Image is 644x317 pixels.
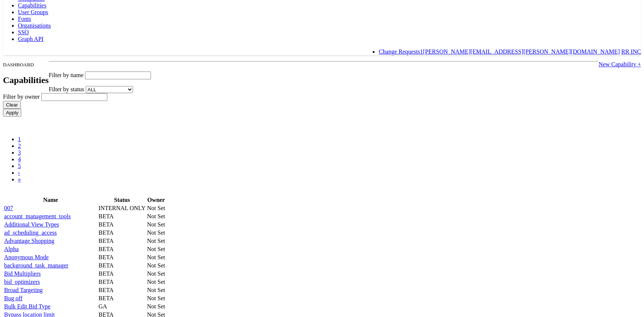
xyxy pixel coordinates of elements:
input: Clear [3,101,21,109]
td: Not Set [147,295,165,302]
a: Additional View Types [4,221,59,228]
a: New Capability + [599,61,641,67]
td: Not Set [147,205,165,212]
a: [PERSON_NAME][EMAIL_ADDRESS][PERSON_NAME][DOMAIN_NAME] [423,48,620,55]
a: Bid Multipliers [4,270,41,277]
span: 1 [420,48,423,55]
span: BETA [98,254,114,260]
a: Broad Targeting [4,287,43,293]
a: RR INC [621,48,641,55]
span: BETA [98,213,114,219]
td: Not Set [147,245,165,253]
a: account_management_tools [4,213,71,219]
small: DASHBOARD [3,62,34,67]
span: Filter by status [49,86,84,92]
td: Not Set [147,229,165,237]
a: Advantage Shopping [4,238,54,244]
span: BETA [98,295,114,301]
span: BETA [98,238,114,244]
span: Filter by name [49,72,83,78]
a: Bug off [4,295,22,301]
span: BETA [98,270,114,277]
td: Not Set [147,262,165,269]
td: Not Set [147,278,165,286]
a: Organisations [18,22,51,29]
a: Fonts [18,16,31,22]
a: 1 [18,136,21,142]
a: Capabilities [18,2,46,9]
a: Alpha [4,246,19,252]
a: 4 [18,156,21,162]
span: BETA [98,279,114,285]
a: User Groups [18,9,48,15]
a: 2 [18,143,21,149]
a: Bulk Edit Bid Type [4,303,50,310]
span: Filter by owner [3,93,40,100]
th: Name [4,196,97,204]
a: SSO [18,29,29,35]
a: Graph API [18,36,44,42]
a: » [18,176,21,183]
td: Not Set [147,213,165,220]
td: Not Set [147,303,165,310]
td: Not Set [147,270,165,278]
a: › [18,169,20,176]
span: GA [98,303,107,310]
td: Not Set [147,221,165,228]
td: Not Set [147,237,165,245]
a: 007 [4,205,13,211]
a: 5 [18,163,21,169]
a: bid_optimizers [4,279,40,285]
a: ad_scheduling_access [4,229,57,236]
a: Change Requests1 [379,48,423,55]
span: BETA [98,221,114,228]
span: BETA [98,246,114,252]
th: Owner [147,196,165,204]
a: Anonymous Mode [4,254,49,260]
td: Not Set [147,286,165,294]
span: BETA [98,287,114,293]
h2: Capabilities [3,75,49,85]
span: BETA [98,229,114,236]
input: Apply [3,109,21,117]
span: INTERNAL ONLY [98,205,145,211]
a: background_task_manager [4,262,68,269]
th: Status [98,196,146,204]
a: 3 [18,149,21,156]
span: BETA [98,262,114,269]
td: Not Set [147,254,165,261]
